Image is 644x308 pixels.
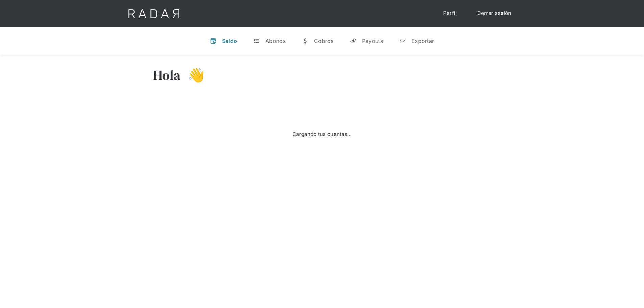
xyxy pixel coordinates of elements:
div: Saldo [222,38,237,44]
div: Abonos [265,38,286,44]
div: n [399,38,406,44]
a: Cerrar sesión [471,7,518,20]
div: y [350,38,357,44]
div: t [253,38,260,44]
div: Cobros [314,38,334,44]
div: Payouts [362,38,383,44]
div: Exportar [411,38,434,44]
h3: Hola [153,67,181,84]
h3: 👋 [181,67,205,84]
div: v [210,38,217,44]
a: Perfil [436,7,464,20]
div: w [302,38,309,44]
div: Cargando tus cuentas... [292,131,352,138]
